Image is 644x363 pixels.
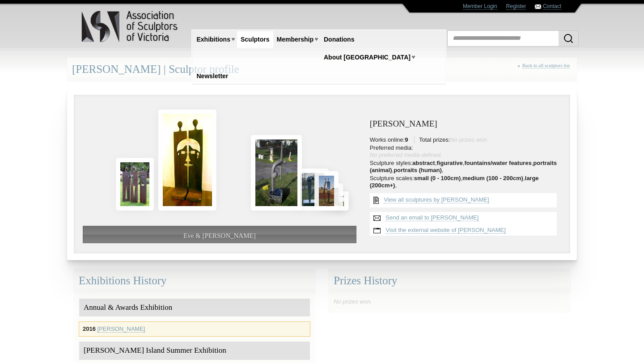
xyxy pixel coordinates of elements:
[506,3,526,10] a: Register
[329,269,570,293] div: Prizes History
[384,196,489,203] a: View all sculptures by [PERSON_NAME]
[370,119,561,129] h3: [PERSON_NAME]
[370,193,382,207] img: View all {sculptor_name} sculptures list
[370,224,384,237] img: Visit website
[412,160,435,166] strong: abstract
[370,152,561,159] div: No preferred media defined.
[320,49,414,66] a: About [GEOGRAPHIC_DATA]
[522,63,570,68] a: Back to all sculptors list
[464,160,531,166] strong: fountains/water features
[81,9,179,44] img: logo.png
[535,4,541,9] img: Contact ASV
[370,175,561,189] li: Sculpture scales: , , ,
[394,167,442,173] strong: portraits (human)
[193,68,232,84] a: Newsletter
[67,58,577,81] div: [PERSON_NAME] | Sculptor profile
[97,325,145,333] a: [PERSON_NAME]
[251,135,302,211] img: And Stretch
[370,212,384,224] img: Send an email to Nicole Allen
[370,175,539,189] strong: large (200cm+)
[436,160,463,166] strong: figurative
[450,136,488,143] span: No prizes won.
[405,136,408,143] strong: 9
[543,3,561,10] a: Contact
[79,342,310,360] div: [PERSON_NAME] Island Summer Exhibition
[74,269,315,293] div: Exhibitions History
[314,171,339,211] img: Eve & Adam
[463,3,497,10] a: Member Login
[273,31,317,48] a: Membership
[370,144,561,159] li: Preferred media:
[83,325,96,332] strong: 2016
[370,136,561,144] li: Works online: Total prizes:
[237,31,273,48] a: Sculptors
[193,31,234,48] a: Exhibitions
[517,63,572,78] div: «
[334,298,372,305] span: No prizes won.
[158,110,216,211] img: Fusion
[370,160,557,173] strong: portraits (animal)
[320,31,358,48] a: Donations
[370,160,561,174] li: Sculpture styles: , , , , ,
[563,33,574,44] img: Search
[296,169,329,211] img: And Dive
[116,158,154,211] img: Three’s Company
[183,232,256,239] span: Eve & [PERSON_NAME]
[386,214,479,221] a: Send an email to [PERSON_NAME]
[414,175,461,181] strong: small (0 - 100cm)
[79,299,310,317] div: Annual & Awards Exhibition
[386,227,506,234] a: Visit the external website of [PERSON_NAME]
[462,175,523,181] strong: medium (100 - 200cm)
